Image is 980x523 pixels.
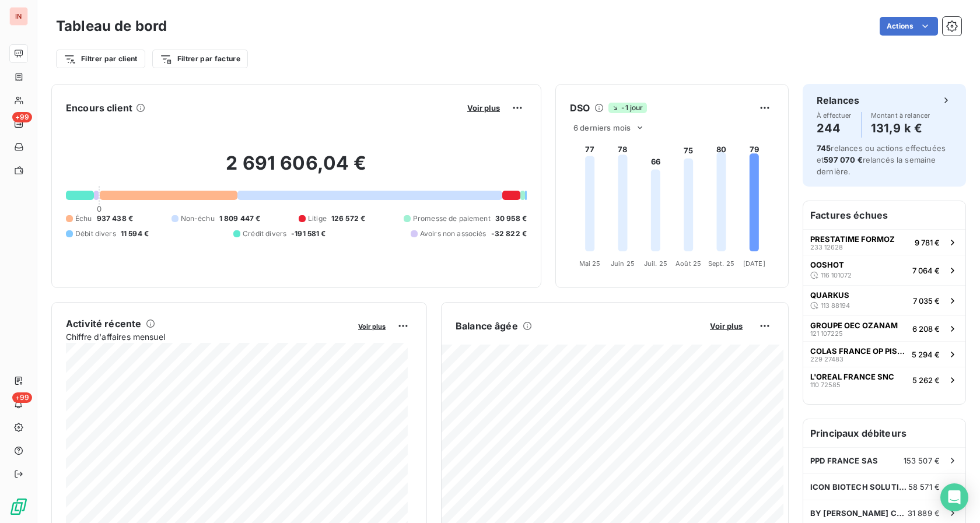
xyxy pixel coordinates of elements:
span: Échu [75,213,92,224]
tspan: Juin 25 [611,259,635,268]
span: 116 101072 [821,272,852,279]
span: 5 294 € [912,350,940,359]
h6: Factures échues [803,201,965,229]
button: COLAS FRANCE OP PISTE 1229 274835 294 € [803,341,965,367]
tspan: Mai 25 [579,259,601,268]
span: 31 889 € [908,508,940,518]
span: Chiffre d'affaires mensuel [66,331,350,343]
button: Actions [880,17,938,36]
span: 126 572 € [331,213,365,224]
span: 58 571 € [908,482,940,492]
tspan: Sept. 25 [708,259,734,268]
span: 229 27483 [810,356,843,363]
span: 121 107225 [810,330,843,337]
h6: DSO [570,101,590,115]
span: 6 derniers mois [573,123,631,132]
h2: 2 691 606,04 € [66,152,527,187]
span: 5 262 € [912,375,940,385]
span: GROUPE OEC OZANAM [810,321,898,330]
span: 6 208 € [912,324,940,334]
h6: Principaux débiteurs [803,419,965,447]
span: 233 12628 [810,244,843,251]
span: À effectuer [817,112,852,119]
span: 11 594 € [121,229,149,239]
div: Open Intercom Messenger [940,483,968,511]
span: relances ou actions effectuées et relancés la semaine dernière. [817,143,946,176]
span: Litige [308,213,327,224]
span: COLAS FRANCE OP PISTE 1 [810,346,907,356]
span: QUARKUS [810,290,849,300]
span: Crédit divers [243,229,286,239]
span: Non-échu [181,213,215,224]
span: 745 [817,143,831,153]
h6: Relances [817,93,859,107]
span: 113 88194 [821,302,850,309]
h3: Tableau de bord [56,16,167,37]
button: Filtrer par facture [152,50,248,68]
button: Filtrer par client [56,50,145,68]
div: IN [9,7,28,26]
button: PRESTATIME FORMOZ233 126289 781 € [803,229,965,255]
span: Avoirs non associés [420,229,487,239]
button: GROUPE OEC OZANAM121 1072256 208 € [803,315,965,341]
span: 0 [97,204,101,213]
span: PPD FRANCE SAS [810,456,878,465]
button: L'OREAL FRANCE SNC110 725855 262 € [803,367,965,392]
button: QUARKUS113 881947 035 € [803,285,965,315]
span: Voir plus [710,321,743,331]
span: -32 822 € [491,229,527,239]
span: -191 581 € [291,229,326,239]
span: Promesse de paiement [413,213,491,224]
span: +99 [12,392,32,403]
button: Voir plus [464,103,503,113]
button: Voir plus [706,321,746,331]
h6: Encours client [66,101,132,115]
span: 1 809 447 € [219,213,261,224]
img: Logo LeanPay [9,497,28,516]
h6: Balance âgée [456,319,518,333]
span: 937 438 € [97,213,133,224]
span: BY [PERSON_NAME] COMPANIES [810,508,908,518]
tspan: Août 25 [675,259,701,268]
span: 110 72585 [810,381,841,388]
h4: 131,9 k € [871,119,930,138]
button: OOSHOT116 1010727 064 € [803,255,965,285]
span: -1 jour [608,103,646,113]
span: Voir plus [358,322,386,331]
span: OOSHOT [810,260,844,269]
tspan: Juil. 25 [644,259,667,268]
tspan: [DATE] [743,259,765,268]
span: +99 [12,112,32,122]
h6: Activité récente [66,317,141,331]
span: 9 781 € [915,238,940,247]
h4: 244 [817,119,852,138]
span: ICON BIOTECH SOLUTION [810,482,908,492]
span: 597 070 € [824,155,862,164]
span: 153 507 € [904,456,940,465]
span: Montant à relancer [871,112,930,119]
span: L'OREAL FRANCE SNC [810,372,894,381]
button: Voir plus [355,321,389,331]
span: Débit divers [75,229,116,239]
span: Voir plus [467,103,500,113]
span: PRESTATIME FORMOZ [810,234,895,244]
span: 7 035 € [913,296,940,306]
span: 30 958 € [495,213,527,224]
span: 7 064 € [912,266,940,275]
